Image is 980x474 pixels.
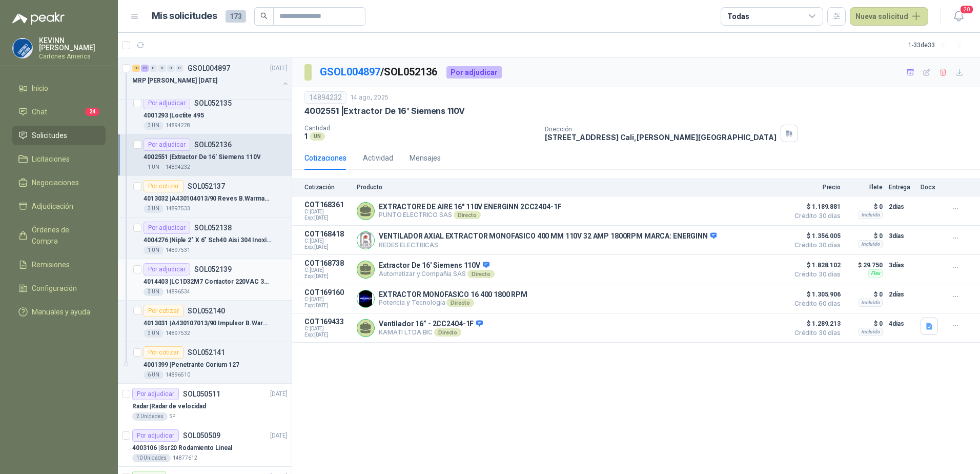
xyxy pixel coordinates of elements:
[379,320,483,329] p: Ventilador 16” - 2CC2404-1F
[144,263,190,275] div: Por adjudicar
[379,232,717,241] p: VENTILADOR AXIAL EXTRACTOR MONOFASICO 400 MM 110V 32 AMP 1800RPM MARCA: ENERGINN
[304,332,351,338] span: Exp: [DATE]
[166,246,190,254] p: 14897531
[12,255,106,274] a: Remisiones
[304,297,351,303] span: C: [DATE]
[39,53,106,60] p: Cartones America
[847,318,883,330] p: $ 0
[144,152,260,162] p: 4002551 | Extractor De 16' Siemens 110V
[379,270,495,278] p: Automatizar y Compañia SAS
[304,184,351,191] p: Cotización
[144,329,164,338] div: 3 UN
[304,238,351,244] span: C: [DATE]
[12,12,65,25] img: Logo peakr
[270,64,288,73] p: [DATE]
[847,230,883,242] p: $ 0
[889,259,914,271] p: 3 días
[166,329,190,338] p: 14897532
[144,288,164,296] div: 3 UN
[889,184,914,191] p: Entrega
[188,183,225,190] p: SOL052137
[304,288,351,297] p: COT169160
[132,65,140,72] div: 10
[144,163,164,171] div: 1 UN
[545,126,777,133] p: Dirección
[545,133,777,142] p: [STREET_ADDRESS] Cali , [PERSON_NAME][GEOGRAPHIC_DATA]
[32,130,67,141] span: Solicitudes
[194,224,232,231] p: SOL052138
[194,141,232,148] p: SOL052136
[959,5,974,14] span: 20
[85,108,99,116] span: 24
[144,360,239,370] p: 4001399 | Penetrante Corium 127
[12,302,106,322] a: Manuales y ayuda
[789,242,841,248] span: Crédito 30 días
[32,201,73,212] span: Adjudicación
[446,299,474,307] div: Directo
[141,65,149,72] div: 23
[118,134,292,176] a: Por adjudicarSOL0521364002551 |Extractor De 16' Siemens 110V1 UN14894232
[304,132,308,141] p: 1
[789,301,841,307] span: Crédito 60 días
[188,349,225,356] p: SOL052141
[144,222,190,234] div: Por adjudicar
[32,106,47,117] span: Chat
[789,259,841,271] span: $ 1.828.102
[132,454,171,462] div: 10 Unidades
[789,318,841,330] span: $ 1.289.213
[351,93,389,103] p: 14 ago, 2025
[847,201,883,213] p: $ 0
[12,126,106,145] a: Solicitudes
[144,277,271,287] p: 4014403 | LC1D32M7 Contactor 220VAC 32A Telemecani
[379,211,561,219] p: PUNTO ELECTRICO SAS
[32,306,90,318] span: Manuales y ayuda
[921,184,941,191] p: Docs
[357,290,374,307] img: Company Logo
[304,91,346,104] div: 14894232
[304,152,346,164] div: Cotizaciones
[789,288,841,301] span: $ 1.305.906
[304,273,351,280] span: Exp: [DATE]
[144,371,164,379] div: 6 UN
[889,201,914,213] p: 2 días
[183,432,220,439] p: SOL050509
[320,66,380,78] a: GSOL004897
[132,76,217,86] p: MRP [PERSON_NAME] [DATE]
[379,299,527,307] p: Potencia y Tecnología
[12,78,106,98] a: Inicio
[144,205,164,213] div: 3 UN
[889,230,914,242] p: 3 días
[150,65,157,72] div: 0
[260,12,268,19] span: search
[12,102,106,122] a: Chat24
[12,279,106,298] a: Configuración
[310,132,325,141] div: UN
[304,318,351,326] p: COT169433
[194,100,232,107] p: SOL052135
[183,390,220,398] p: SOL050511
[379,241,717,249] p: REDES ELECTRICAS
[173,454,197,462] p: 14877612
[132,388,179,400] div: Por adjudicar
[379,328,483,337] p: KAMATI LTDA BIC
[789,184,841,191] p: Precio
[32,259,70,270] span: Remisiones
[304,267,351,273] span: C: [DATE]
[304,230,351,238] p: COT168418
[304,106,465,116] p: 4002551 | Extractor De 16' Siemens 110V
[32,283,77,294] span: Configuración
[304,259,351,267] p: COT168738
[379,203,561,211] p: EXTRACTORE DE AIRE 16" 110V ENERGINN 2CC2404-1F
[166,122,190,130] p: 14894228
[363,152,393,164] div: Actividad
[144,194,271,204] p: 4013032 | A430104013/90 Reves B.Warman Succion 5x4
[118,342,292,384] a: Por cotizarSOL0521414001399 |Penetrante Corium 1276 UN14896510
[166,205,190,213] p: 14897533
[144,319,271,328] p: 4013031 | A430107013/90 Impulsor B.Warman 5x4
[144,97,190,109] div: Por adjudicar
[132,412,168,421] div: 2 Unidades
[12,149,106,169] a: Licitaciones
[32,83,48,94] span: Inicio
[144,111,204,121] p: 4001293 | Loctite 495
[859,328,883,336] div: Incluido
